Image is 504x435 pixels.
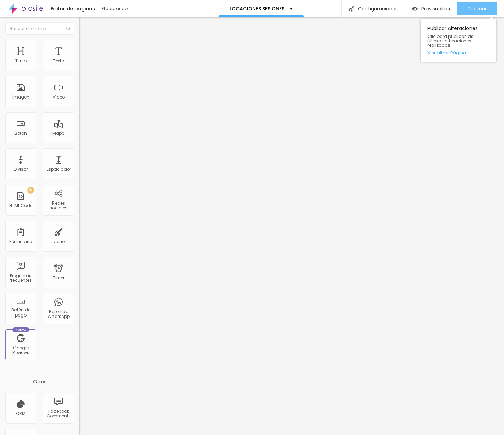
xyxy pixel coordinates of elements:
[52,131,65,136] div: Mapa
[14,167,28,172] div: Divisor
[45,409,72,419] div: Facebook Comments
[9,239,32,244] div: Formulario
[15,59,27,63] div: Titulo
[66,27,70,31] img: Icone
[7,273,34,283] div: Preguntas frecuentes
[14,131,27,136] div: Botón
[412,6,418,12] img: view-1.svg
[230,6,284,11] p: LOCACIONES SESIONES
[79,17,504,435] iframe: Editor
[53,95,65,100] div: Video
[421,6,451,11] span: Previsualizar
[12,327,29,332] div: Nuevo
[349,6,354,12] img: Icone
[427,34,490,48] span: Clic para publicar las últimas alteraciones realizadas
[457,2,497,15] button: Publicar
[7,345,34,355] div: Google Reviews
[53,276,64,280] div: Timer
[47,6,95,11] div: Editor de paginas
[53,59,64,63] div: Texto
[7,308,34,318] div: Botón de pago
[421,19,496,62] div: Publicar Alteraciones
[16,411,26,416] div: CRM
[45,309,72,319] div: Botón do WhatsApp
[102,7,181,11] div: Guardando...
[405,2,457,15] button: Previsualizar
[45,201,72,211] div: Redes sociales
[12,95,29,100] div: Imagen
[468,6,487,11] span: Publicar
[5,22,74,35] input: Buscar elemento
[53,239,65,244] div: Icono
[427,51,490,55] a: Visualizar Página
[47,167,71,172] div: Espaciador
[9,203,32,208] div: HTML Code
